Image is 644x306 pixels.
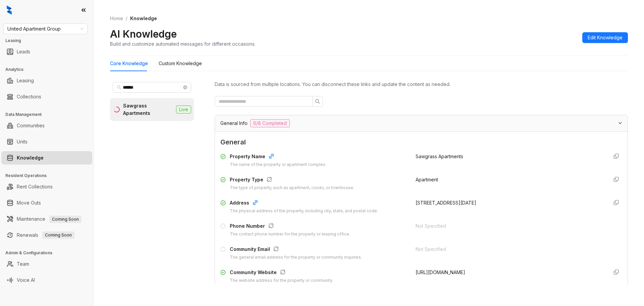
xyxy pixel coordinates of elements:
[588,34,623,41] span: Edit Knowledge
[17,45,30,58] a: Leads
[109,15,124,22] a: Home
[183,85,187,89] span: close-circle
[5,173,94,179] h3: Resident Operations
[1,74,92,87] li: Leasing
[17,74,34,87] a: Leasing
[220,120,248,127] span: General Info
[126,15,127,22] li: /
[416,246,603,253] div: Not Specified
[7,24,84,34] span: United Apartment Group
[17,135,28,148] a: Units
[42,231,74,239] span: Coming Soon
[230,269,333,277] div: Community Website
[230,277,333,284] div: The website address for the property or community.
[5,250,94,256] h3: Admin & Configurations
[17,196,41,210] a: Move Outs
[230,199,378,208] div: Address
[1,119,92,132] li: Communities
[1,196,92,210] li: Move Outs
[5,112,94,118] h3: Data Management
[230,246,362,254] div: Community Email
[230,231,350,237] div: The contact phone number for the property or leasing office.
[230,208,378,214] div: The physical address of the property, including city, state, and postal code.
[230,254,362,261] div: The general email address for the property or community inquiries.
[130,15,157,21] span: Knowledge
[250,119,290,127] span: 6/8 Completed
[230,185,354,191] div: The type of property, such as apartment, condo, or townhouse.
[1,45,92,58] li: Leads
[117,85,121,90] span: search
[110,28,177,40] h2: AI Knowledge
[176,105,191,114] span: Live
[17,90,41,103] a: Collections
[215,115,628,131] div: General Info6/8 Completed
[315,99,320,104] span: search
[416,177,438,182] span: Apartment
[230,222,350,231] div: Phone Number
[230,153,326,162] div: Property Name
[17,257,29,271] a: Team
[1,273,92,287] li: Voice AI
[215,81,628,88] div: Data is sourced from multiple locations. You can disconnect these links and update the content as...
[49,216,82,223] span: Coming Soon
[1,90,92,103] li: Collections
[17,228,74,242] a: RenewalsComing Soon
[618,121,622,125] span: expanded
[416,269,465,275] span: [URL][DOMAIN_NAME]
[220,137,622,147] span: General
[1,228,92,242] li: Renewals
[17,180,53,193] a: Rent Collections
[159,60,202,67] div: Custom Knowledge
[17,119,45,132] a: Communities
[416,154,463,159] span: Sawgrass Apartments
[110,40,256,47] div: Build and customize automated messages for different occasions.
[1,212,92,226] li: Maintenance
[582,32,628,43] button: Edit Knowledge
[1,180,92,193] li: Rent Collections
[230,176,354,185] div: Property Type
[5,38,94,44] h3: Leasing
[1,257,92,271] li: Team
[416,199,603,207] div: [STREET_ADDRESS][DATE]
[1,135,92,148] li: Units
[230,162,326,168] div: The name of the property or apartment complex.
[17,273,35,287] a: Voice AI
[7,5,12,15] img: logo
[5,67,94,73] h3: Analytics
[416,222,603,230] div: Not Specified
[123,102,173,117] div: Sawgrass Apartments
[110,60,148,67] div: Core Knowledge
[1,151,92,165] li: Knowledge
[17,151,44,165] a: Knowledge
